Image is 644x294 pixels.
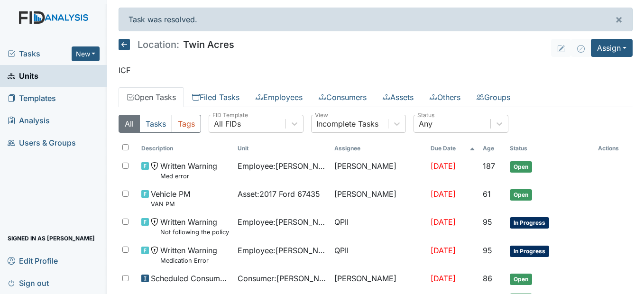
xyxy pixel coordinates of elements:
[119,8,633,31] div: Task was resolved.
[591,39,633,57] button: Assign
[8,136,76,150] span: Users & Groups
[151,188,190,209] span: Vehicle PM VAN PM
[72,46,100,61] button: New
[238,160,326,172] span: Employee : [PERSON_NAME]
[506,140,594,156] th: Toggle SortBy
[431,246,456,255] span: [DATE]
[510,246,549,257] span: In Progress
[238,273,326,284] span: Consumer : [PERSON_NAME]
[160,160,217,181] span: Written Warning Med error
[419,118,432,129] div: Any
[214,118,241,129] div: All FIDs
[331,269,427,289] td: [PERSON_NAME]
[119,115,201,133] div: Type filter
[311,87,375,107] a: Consumers
[510,161,532,173] span: Open
[238,188,320,200] span: Asset : 2017 Ford 67435
[238,245,326,256] span: Employee : [PERSON_NAME]
[331,212,427,240] td: QPII
[8,253,58,268] span: Edit Profile
[172,115,201,133] button: Tags
[510,217,549,229] span: In Progress
[234,140,330,156] th: Toggle SortBy
[151,200,190,209] small: VAN PM
[606,8,632,31] button: ×
[138,40,179,49] span: Location:
[469,87,518,107] a: Groups
[184,87,248,107] a: Filed Tasks
[8,69,38,83] span: Units
[427,140,479,156] th: Toggle SortBy
[8,231,95,246] span: Signed in as [PERSON_NAME]
[615,12,623,26] span: ×
[160,245,217,265] span: Written Warning Medication Error
[483,274,492,283] span: 86
[8,91,56,106] span: Templates
[160,172,217,181] small: Med error
[8,276,49,290] span: Sign out
[510,274,532,285] span: Open
[594,140,633,156] th: Actions
[331,184,427,212] td: [PERSON_NAME]
[160,228,230,237] small: Not following the policy for medication
[375,87,422,107] a: Assets
[331,156,427,184] td: [PERSON_NAME]
[431,161,456,171] span: [DATE]
[139,115,172,133] button: Tasks
[160,216,230,237] span: Written Warning Not following the policy for medication
[483,189,491,199] span: 61
[138,140,234,156] th: Toggle SortBy
[238,216,326,228] span: Employee : [PERSON_NAME][GEOGRAPHIC_DATA]
[483,246,492,255] span: 95
[479,140,506,156] th: Toggle SortBy
[510,189,532,201] span: Open
[331,241,427,269] td: QPII
[422,87,469,107] a: Others
[119,87,184,107] a: Open Tasks
[431,189,456,199] span: [DATE]
[316,118,378,129] div: Incomplete Tasks
[8,113,50,128] span: Analysis
[431,217,456,227] span: [DATE]
[331,140,427,156] th: Assignee
[151,273,230,284] span: Scheduled Consumer Chart Review
[122,144,129,150] input: Toggle All Rows Selected
[248,87,311,107] a: Employees
[431,274,456,283] span: [DATE]
[483,217,492,227] span: 95
[160,256,217,265] small: Medication Error
[483,161,495,171] span: 187
[119,39,234,50] h5: Twin Acres
[119,115,140,133] button: All
[119,64,633,76] p: ICF
[8,48,72,59] a: Tasks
